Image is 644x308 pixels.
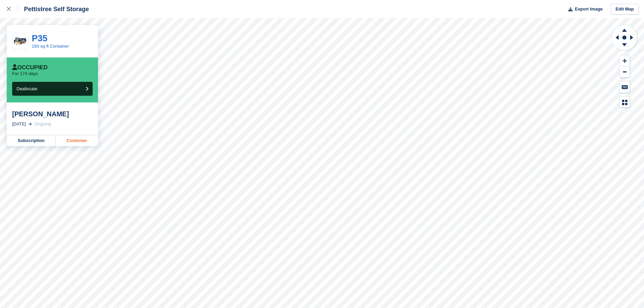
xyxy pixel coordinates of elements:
[12,82,93,96] button: Deallocate
[12,121,26,127] div: [DATE]
[620,81,630,93] button: Keyboard Shortcuts
[620,97,630,108] button: Map Legend
[564,4,603,15] button: Export Image
[12,110,93,118] div: [PERSON_NAME]
[13,35,28,47] img: 20-ft-container%20(47).jpg
[12,64,48,71] div: Occupied
[34,121,51,127] div: Ongoing
[620,55,630,67] button: Zoom In
[18,5,89,13] div: Pettistree Self Storage
[28,123,32,125] img: arrow-right-light-icn-cde0832a797a2874e46488d9cf13f60e5c3a73dbe684e267c42b8395dfbc2abf.svg
[17,86,37,91] span: Deallocate
[575,6,602,13] span: Export Image
[611,4,639,15] a: Edit Map
[12,71,38,76] p: For 174 days
[32,33,47,43] a: P35
[56,135,98,146] a: Customer
[7,135,56,146] a: Subscription
[620,67,630,78] button: Zoom Out
[32,44,69,49] a: 160 sq ft Container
